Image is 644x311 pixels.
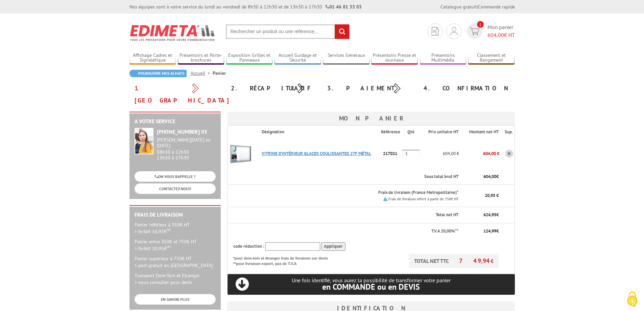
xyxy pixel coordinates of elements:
[483,212,496,218] span: 624,95
[322,82,419,94] div: 3. Paiement
[620,288,644,311] button: Cookies (fenêtre modale)
[233,243,264,249] span: code réduction :
[228,112,515,125] h3: Mon panier
[129,70,187,77] a: Poursuivre mes achats
[135,228,171,235] span: > forfait 16.95€
[178,52,224,64] a: Présentoirs et Porte-brochures
[459,257,491,265] span: 749,94
[135,279,192,285] span: > nous consulter pour devis
[129,82,226,107] div: 1. [GEOGRAPHIC_DATA]
[335,24,349,39] input: rechercher
[135,255,216,269] p: Panier supérieur à 750€ HT
[464,228,499,235] p: €
[135,238,216,252] p: Panier entre 350€ et 750€ HT
[262,151,371,156] a: VITRINE D'INTéRIEUR GLACES COULISSANTES 27F MéTAL
[157,137,216,160] div: 08h30 à 12h30 13h30 à 17h30
[381,129,401,135] p: Référence
[191,70,213,76] a: Accueil
[420,52,467,64] a: Présentoirs Multimédia
[129,20,216,45] img: Edimeta
[487,23,515,39] span: Mon panier
[381,148,402,159] p: 217021
[233,228,458,235] p: T.V.A 20,00%**
[256,169,459,185] th: Sous total brut HT
[426,129,458,135] p: Prix unitaire HT
[419,82,515,94] div: 4. Confirmation
[487,31,515,39] span: € HT
[478,4,515,10] a: Commande rapide
[228,140,255,167] img: VITRINE D'INTéRIEUR GLACES COULISSANTES 27F MéTAL
[487,31,504,38] span: 604,00
[432,27,438,36] img: devis rapide
[135,183,216,194] a: CONTACTEZ-NOUS
[157,137,216,149] div: [PERSON_NAME][DATE] au [DATE]
[464,174,499,180] p: €
[135,128,153,154] img: widget-service.jpg
[440,4,477,10] a: Catalogue gratuit
[226,82,322,94] div: 2. Récapitulatif
[499,126,515,138] th: Sup.
[483,174,496,179] span: 604,00
[135,262,213,268] span: > port gratuit en [GEOGRAPHIC_DATA]
[275,52,321,64] a: Accueil Guidage et Sécurité
[483,228,496,234] span: 124,99
[464,129,499,135] p: Montant net HT
[470,27,479,35] img: devis rapide
[465,23,515,39] a: devis rapide 1 Mon panier 604,00€ HT
[256,126,381,138] th: Désignation
[485,193,499,198] span: 20,95 €
[440,3,515,10] div: |
[135,221,216,235] p: Panier inférieur à 350€ HT
[129,52,176,64] a: Affichage Cadres et Signalétique
[262,190,458,196] p: Frais de livraison (France Metropolitaine)*
[323,52,369,64] a: Services Généraux
[135,294,216,305] a: EN SAVOIR PLUS
[468,52,515,64] a: Classement et Rangement
[477,21,484,28] span: 1
[167,227,171,232] sup: HT
[450,27,458,35] img: devis rapide
[459,148,499,159] p: 604,00 €
[321,242,345,251] input: Appliquer
[228,277,515,291] p: Une fois identifié, vous aurez la possibilité de transformer votre panier
[371,52,418,64] a: Présentoirs Presse et Journaux
[135,272,216,286] p: Transport Dom-Tom et Etranger
[624,291,641,308] img: Cookies (fenêtre modale)
[233,212,458,218] p: Total net HT
[233,254,335,266] p: *pour dom-tom et étranger frais de livraison sur devis **pour livraison export, pas de T.V.A
[322,282,420,292] span: en COMMANDE ou en DEVIS
[135,212,216,218] h2: Frais de Livraison
[402,126,421,138] th: Qté
[464,212,499,218] p: €
[226,24,350,39] input: Rechercher un produit ou une référence...
[409,254,499,268] p: TOTAL NET TTC €
[135,171,216,182] a: ON VOUS RAPPELLE ?
[388,197,458,201] small: Frais de livraison offert à partir de 750€ HT
[226,52,273,64] a: Exposition Grilles et Panneaux
[157,128,207,135] strong: [PHONE_NUMBER] 03
[167,244,171,249] sup: HT
[213,70,226,76] li: Panier
[421,148,459,159] p: 604,00 €
[135,245,171,251] span: > forfait 20.95€
[326,4,362,10] strong: 01 46 81 33 03
[129,3,362,10] div: Nos équipes sont à votre service du lundi au vendredi de 8h30 à 12h30 et de 13h30 à 17h30
[383,197,387,201] img: picto.png
[135,118,216,125] h2: A votre service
